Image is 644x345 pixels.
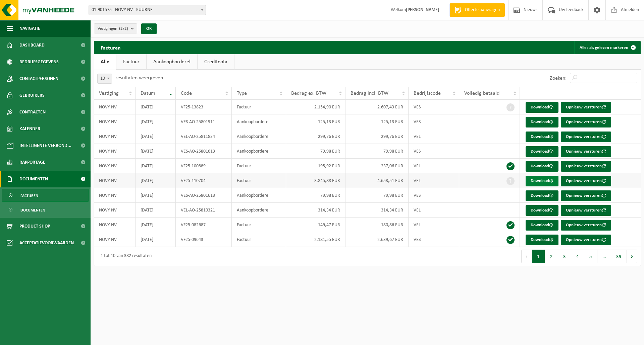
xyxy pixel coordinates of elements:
span: Datum [141,91,155,96]
a: Download [526,102,558,113]
span: Bedrijfscode [414,91,441,96]
span: Intelligente verbond... [19,137,71,154]
div: 1 tot 10 van 382 resultaten [97,250,152,262]
button: 2 [545,250,558,263]
label: resultaten weergeven [115,75,163,81]
a: Download [526,235,558,245]
td: [DATE] [136,188,176,203]
span: Offerte aanvragen [463,7,501,13]
span: Gebruikers [19,87,45,104]
td: 79,98 EUR [286,188,346,203]
button: Alles als gelezen markeren [574,41,640,54]
td: VF25-110704 [176,173,232,188]
a: Offerte aanvragen [449,3,505,17]
td: VES [409,144,459,159]
button: Opnieuw versturen [561,102,611,113]
span: Code [181,91,192,96]
td: 237,06 EUR [345,159,409,173]
td: NOVY NV [94,100,136,114]
span: Bedrijfsgegevens [19,54,59,70]
span: 01-901575 - NOVY NV - KUURNE [89,5,206,15]
td: 299,76 EUR [286,129,346,144]
td: 2.607,43 EUR [345,100,409,114]
span: Acceptatievoorwaarden [19,235,74,251]
button: 3 [558,250,571,263]
td: Factuur [232,232,286,247]
span: Bedrag incl. BTW [351,91,388,96]
span: 10 [97,74,112,84]
td: 125,13 EUR [345,114,409,129]
button: Opnieuw versturen [561,220,611,231]
td: Aankoopborderel [232,114,286,129]
button: Previous [521,250,532,263]
td: NOVY NV [94,218,136,232]
td: VEL [409,129,459,144]
td: Aankoopborderel [232,144,286,159]
span: … [597,250,611,263]
a: Creditnota [198,54,234,70]
td: 79,98 EUR [345,144,409,159]
a: Download [526,205,558,216]
td: 2.639,67 EUR [345,232,409,247]
a: Factuur [116,54,146,70]
td: 2.181,55 EUR [286,232,346,247]
span: Contactpersonen [19,70,58,87]
td: 180,86 EUR [345,218,409,232]
span: Documenten [19,171,48,187]
td: 149,47 EUR [286,218,346,232]
td: VES-AO-25801911 [176,114,232,129]
a: Facturen [2,189,89,202]
a: Download [526,132,558,142]
button: OK [141,23,157,34]
td: NOVY NV [94,114,136,129]
button: Opnieuw versturen [561,117,611,127]
td: NOVY NV [94,159,136,173]
button: 1 [532,250,545,263]
td: NOVY NV [94,188,136,203]
td: 3.845,88 EUR [286,173,346,188]
button: Opnieuw versturen [561,161,611,172]
h2: Facturen [94,41,127,54]
td: Aankoopborderel [232,203,286,218]
td: NOVY NV [94,232,136,247]
td: [DATE] [136,232,176,247]
td: [DATE] [136,218,176,232]
button: 5 [584,250,597,263]
td: Aankoopborderel [232,129,286,144]
button: Opnieuw versturen [561,132,611,142]
td: 299,76 EUR [345,129,409,144]
td: VF25-100889 [176,159,232,173]
span: Type [237,91,247,96]
span: Facturen [20,189,38,202]
td: VES-AO-25801613 [176,188,232,203]
button: Next [627,250,637,263]
td: 79,98 EUR [345,188,409,203]
td: [DATE] [136,129,176,144]
td: VES [409,188,459,203]
a: Download [526,190,558,201]
button: Opnieuw versturen [561,190,611,201]
span: 10 [98,74,112,83]
button: Opnieuw versturen [561,205,611,216]
td: VEL-AO-25811834 [176,129,232,144]
td: [DATE] [136,173,176,188]
td: VEL [409,173,459,188]
count: (2/2) [119,26,128,31]
td: Factuur [232,100,286,114]
td: 195,92 EUR [286,159,346,173]
button: Opnieuw versturen [561,176,611,186]
td: VF25-13823 [176,100,232,114]
button: 4 [571,250,584,263]
td: VEL [409,203,459,218]
span: Volledig betaald [464,91,499,96]
a: Download [526,117,558,127]
td: 4.653,51 EUR [345,173,409,188]
td: 314,34 EUR [345,203,409,218]
a: Download [526,146,558,157]
td: 314,34 EUR [286,203,346,218]
a: Download [526,220,558,231]
td: [DATE] [136,100,176,114]
span: Kalender [19,120,40,137]
span: Vestiging [99,91,119,96]
a: Aankoopborderel [147,54,197,70]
